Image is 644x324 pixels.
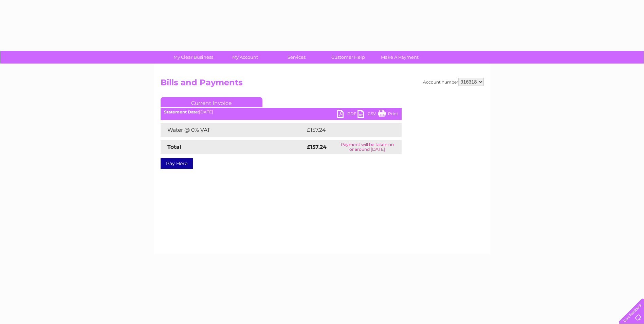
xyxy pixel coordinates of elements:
[164,109,199,114] b: Statement Date:
[217,51,273,64] a: My Account
[378,110,398,120] a: Print
[305,123,389,137] td: £157.24
[161,78,484,91] h2: Bills and Payments
[372,51,428,64] a: Make A Payment
[269,51,325,64] a: Services
[333,140,401,154] td: Payment will be taken on or around [DATE]
[161,123,305,137] td: Water @ 0% VAT
[161,97,262,107] a: Current Invoice
[320,51,376,64] a: Customer Help
[165,51,221,64] a: My Clear Business
[307,144,327,150] strong: £157.24
[337,110,357,120] a: PDF
[161,110,402,114] div: [DATE]
[423,78,484,86] div: Account number
[167,144,181,150] strong: Total
[357,110,378,120] a: CSV
[161,158,193,169] a: Pay Here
